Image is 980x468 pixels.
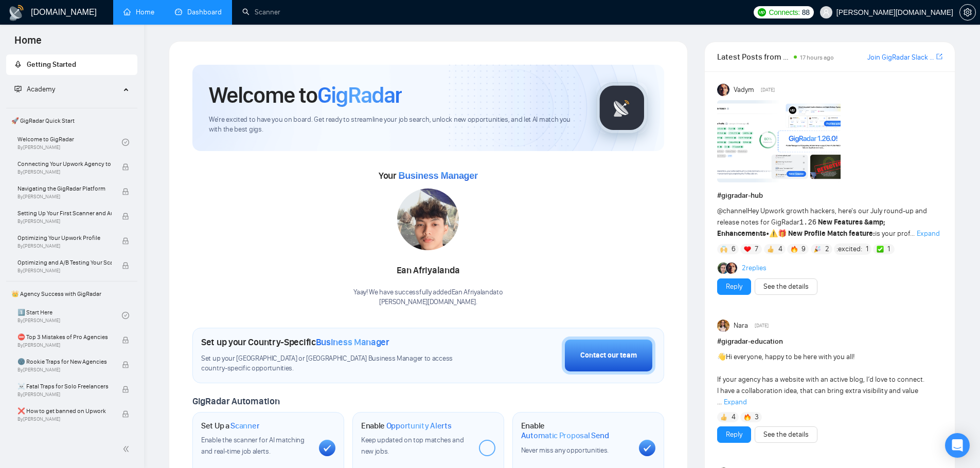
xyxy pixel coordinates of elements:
[744,246,751,253] img: ❤️
[814,246,821,253] img: 🎉
[353,262,503,279] div: Ean Afriyalanda
[17,357,112,367] span: 🌚 Rookie Traps for New Agencies
[175,8,222,16] a: dashboardDashboard
[14,85,55,93] span: Academy
[122,336,129,344] span: lock
[398,171,477,181] span: Business Manager
[353,297,503,307] p: [PERSON_NAME][DOMAIN_NAME] .
[201,421,259,431] h1: Set Up a
[720,414,727,421] img: 👍
[959,8,976,16] a: setting
[17,243,112,249] span: By [PERSON_NAME]
[761,85,775,95] span: [DATE]
[17,257,112,268] span: Optimizing and A/B Testing Your Scanner for Better Results
[201,354,474,373] span: Set up your [GEOGRAPHIC_DATA] or [GEOGRAPHIC_DATA] Business Manager to access country-specific op...
[27,60,76,69] span: Getting Started
[317,81,402,109] span: GigRadar
[959,4,976,21] button: setting
[717,207,927,238] span: Hey Upwork growth hackers, here's our July round-up and release notes for GigRadar • is your prof...
[732,244,736,254] span: 6
[823,9,830,16] span: user
[6,33,50,54] span: Home
[122,188,129,195] span: lock
[201,336,389,348] h1: Set up your Country-Specific
[122,213,129,220] span: lock
[17,218,112,224] span: By [PERSON_NAME]
[758,8,766,16] img: upwork-logo.png
[361,421,452,431] h1: Enable
[562,336,655,375] button: Contact our team
[122,386,129,393] span: lock
[192,396,279,407] span: GigRadar Automation
[945,433,970,458] div: Open Intercom Messenger
[17,406,112,416] span: ❌ How to get banned on Upwork
[397,189,459,250] img: 1699271954658-IMG-20231101-WA0028.jpg
[361,436,464,456] span: Keep updated on top matches and new jobs.
[867,52,934,63] a: Join GigRadar Slack Community
[122,262,129,269] span: lock
[122,312,129,319] span: check-circle
[802,7,810,18] span: 88
[717,426,751,443] button: Reply
[386,421,452,431] span: Opportunity Alerts
[122,361,129,368] span: lock
[755,426,817,443] button: See the details
[717,100,841,182] img: F09AC4U7ATU-image.png
[717,190,942,201] h1: # gigradar-hub
[836,244,862,255] span: :excited:
[596,82,648,134] img: gigradar-logo.png
[17,416,112,422] span: By [PERSON_NAME]
[788,229,875,238] strong: New Profile Match feature:
[17,233,112,243] span: Optimizing Your Upwork Profile
[122,139,129,146] span: check-circle
[936,52,942,61] span: export
[17,208,112,218] span: Setting Up Your First Scanner and Auto-Bidder
[763,429,809,440] a: See the details
[17,169,112,175] span: By [PERSON_NAME]
[230,421,259,431] span: Scanner
[877,246,884,253] img: ✅
[734,84,754,96] span: Vadym
[242,8,280,16] a: searchScanner
[6,54,137,75] li: Getting Started
[521,421,631,441] h1: Enable
[521,446,609,455] span: Never miss any opportunities.
[917,229,940,238] span: Expand
[717,50,791,63] span: Latest Posts from the GigRadar Community
[726,429,742,440] a: Reply
[755,412,759,422] span: 3
[755,278,817,295] button: See the details
[717,352,726,361] span: 👋
[122,444,133,454] span: double-left
[27,85,55,93] span: Academy
[122,237,129,245] span: lock
[799,218,817,227] code: 1.26
[17,159,112,169] span: Connecting Your Upwork Agency to GigRadar
[8,5,25,21] img: logo
[769,7,800,18] span: Connects:
[17,391,112,398] span: By [PERSON_NAME]
[17,304,122,327] a: 1️⃣ Start HereBy[PERSON_NAME]
[778,244,782,254] span: 4
[866,244,868,254] span: 1
[379,170,478,181] span: Your
[755,321,769,330] span: [DATE]
[201,436,305,456] span: Enable the scanner for AI matching and real-time job alerts.
[800,54,834,61] span: 17 hours ago
[17,194,112,200] span: By [PERSON_NAME]
[14,85,22,92] span: fund-projection-screen
[7,284,136,304] span: 👑 Agency Success with GigRadar
[17,381,112,391] span: ☠️ Fatal Traps for Solo Freelancers
[17,183,112,194] span: Navigating the GigRadar Platform
[717,278,751,295] button: Reply
[717,84,729,96] img: Vadym
[744,414,751,421] img: 🔥
[778,229,787,238] span: 🎁
[734,320,748,331] span: Nara
[732,412,736,422] span: 4
[724,398,747,406] span: Expand
[791,246,798,253] img: 🔥
[122,163,129,171] span: lock
[767,246,774,253] img: 👍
